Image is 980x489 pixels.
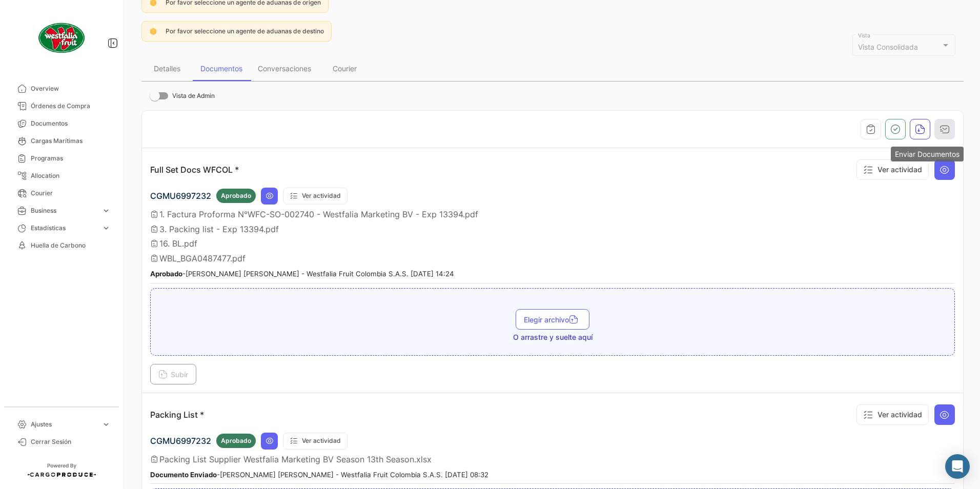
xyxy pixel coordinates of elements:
[101,206,111,215] span: expand_more
[150,410,204,420] p: Packing List *
[31,189,111,198] span: Courier
[333,64,357,73] div: Courier
[8,97,115,115] a: Órdenes de Compra
[8,115,115,132] a: Documentos
[158,370,188,379] span: Subir
[524,315,581,324] span: Elegir archivo
[856,404,929,425] button: Ver actividad
[31,84,111,93] span: Overview
[858,43,918,51] mat-select-trigger: Vista Consolidada
[36,12,87,64] img: client-50.png
[31,101,111,111] span: Órdenes de Compra
[221,191,251,200] span: Aprobado
[31,206,97,215] span: Business
[150,436,211,446] span: CGMU6997232
[513,332,593,342] span: O arrastre y suelte aquí
[200,64,242,73] div: Documentos
[31,420,97,429] span: Ajustes
[856,159,929,180] button: Ver actividad
[150,471,488,479] small: - [PERSON_NAME] [PERSON_NAME] - Westfalia Fruit Colombia S.A.S. [DATE] 08:32
[31,136,111,146] span: Cargas Marítimas
[31,241,111,250] span: Huella de Carbono
[150,165,239,175] p: Full Set Docs WFCOL *
[31,171,111,180] span: Allocation
[283,433,348,450] button: Ver actividad
[166,27,324,35] span: Por favor seleccione un agente de aduanas de destino
[31,119,111,128] span: Documentos
[159,454,432,464] span: Packing List Supplier Westfalia Marketing BV Season 13th Season.xlsx
[172,90,215,102] span: Vista de Admin
[150,270,454,278] small: - [PERSON_NAME] [PERSON_NAME] - Westfalia Fruit Colombia S.A.S. [DATE] 14:24
[8,150,115,167] a: Programas
[150,471,217,479] b: Documento Enviado
[221,436,251,445] span: Aprobado
[8,237,115,254] a: Huella de Carbono
[101,420,111,429] span: expand_more
[283,188,348,205] button: Ver actividad
[8,80,115,97] a: Overview
[150,270,182,278] b: Aprobado
[31,154,111,163] span: Programas
[150,364,196,384] button: Subir
[31,437,111,446] span: Cerrar Sesión
[154,64,180,73] div: Detalles
[8,167,115,185] a: Allocation
[159,253,246,263] span: WBL_BGA0487477.pdf
[258,64,311,73] div: Conversaciones
[8,185,115,202] a: Courier
[8,132,115,150] a: Cargas Marítimas
[891,147,964,161] div: Enviar Documentos
[516,309,589,330] button: Elegir archivo
[945,454,970,479] div: Abrir Intercom Messenger
[101,223,111,233] span: expand_more
[159,209,478,219] span: 1. Factura Proforma N°WFC-SO-002740 - Westfalia Marketing BV - Exp 13394.pdf
[159,238,197,249] span: 16. BL.pdf
[31,223,97,233] span: Estadísticas
[150,191,211,201] span: CGMU6997232
[159,224,279,234] span: 3. Packing list - Exp 13394.pdf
